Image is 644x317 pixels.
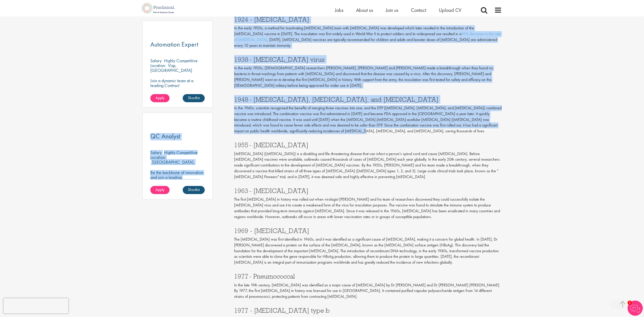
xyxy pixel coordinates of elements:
span: Automation Expert [150,40,198,49]
p: Highly Competitive [164,150,198,155]
a: Join us [386,7,398,13]
a: Apply [150,94,170,102]
a: QC Analyst [150,133,205,139]
h3: 1977 - [MEDICAL_DATA] type b [234,307,502,314]
p: In the early 1930s, [DEMOGRAPHIC_DATA] researchers [PERSON_NAME], [PERSON_NAME] and [PERSON_NAME]... [234,65,502,88]
h3: 1955 - [MEDICAL_DATA] [234,142,502,148]
h3: 1969 - [MEDICAL_DATA] [234,227,502,234]
a: About us [356,7,373,13]
span: Salary [150,150,162,155]
p: The first [MEDICAL_DATA] in history was rolled out when virologist [PERSON_NAME] and his team of ... [234,197,502,220]
p: [GEOGRAPHIC_DATA], [GEOGRAPHIC_DATA] [150,159,195,170]
a: Jobs [335,7,343,13]
span: QC Analyst [150,132,180,140]
h3: 1938 - [MEDICAL_DATA] virus [234,56,502,63]
iframe: reCAPTCHA [4,298,68,313]
span: Salary [150,58,162,64]
p: In the 1940s, scientists recognised the benefits of merging three vaccines into one, and the DTP ... [234,105,502,134]
p: Be the backbone of innovation and join a leading pharmaceutical company to help keep life-changin... [150,170,205,194]
p: In the early 1920s, a method for inactivating [MEDICAL_DATA] toxin with [MEDICAL_DATA] was develo... [234,25,502,48]
span: 1 [628,301,632,305]
h3: 1948 - [MEDICAL_DATA], [MEDICAL_DATA], and [MEDICAL_DATA] [234,96,502,103]
p: Highly Competitive [164,58,198,64]
p: [MEDICAL_DATA] ([MEDICAL_DATA]) is a disabling and life-threatening disease that can infect a per... [234,151,502,180]
a: Contact [411,7,426,13]
h3: 1977 - Pneumococcal [234,273,502,280]
a: Shortlist [183,186,205,194]
span: Apply [155,95,164,100]
a: Shortlist [183,94,205,102]
a: 95% decrease in the rate of [MEDICAL_DATA] [234,31,501,42]
p: The [MEDICAL_DATA] was first identified in 1960s, and it was identified as a significant cause of... [234,237,502,265]
span: Location: [150,154,166,160]
h3: 1924 - [MEDICAL_DATA] [234,16,502,23]
span: Apply [155,187,164,192]
a: Apply [150,186,170,194]
p: In the late 19th century, [MEDICAL_DATA] was identified as a major cause of [MEDICAL_DATA] by Dr ... [234,282,502,300]
p: Visp, [GEOGRAPHIC_DATA] [150,62,192,73]
span: Location: [150,62,166,68]
h3: 1963 - [MEDICAL_DATA] [234,187,502,194]
a: Automation Expert [150,41,205,48]
p: Join a dynamic team at a leading Contract Manufacturing Organisation (CMO) and contribute to grou... [150,78,205,107]
a: Upload CV [439,7,461,13]
img: Chatbot [628,301,643,316]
